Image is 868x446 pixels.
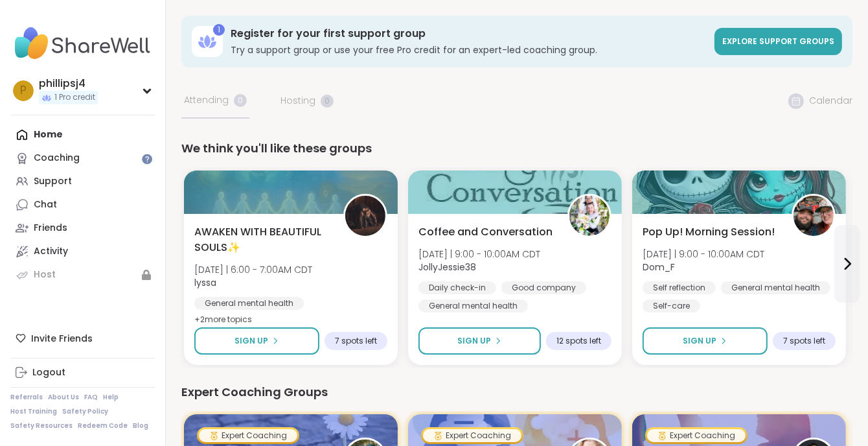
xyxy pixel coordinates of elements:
[721,281,830,294] div: General mental health
[643,327,768,355] button: Sign Up
[54,92,95,103] span: 1 Pro credit
[194,276,216,289] b: lyssa
[643,281,716,294] div: Self reflection
[39,76,98,91] div: phillipsj4
[783,336,825,346] span: 7 spots left
[34,245,68,258] div: Activity
[194,224,329,255] span: AWAKEN WITH BEAUTIFUL SOULS✨
[10,327,155,350] div: Invite Friends
[643,224,775,240] span: Pop Up! Morning Session!
[34,222,67,235] div: Friends
[84,393,98,402] a: FAQ
[714,28,842,55] a: Explore support groups
[10,240,155,263] a: Activity
[231,43,707,56] h3: Try a support group or use your free Pro credit for an expert-led coaching group.
[34,152,80,165] div: Coaching
[10,21,155,66] img: ShareWell Nav Logo
[683,335,717,347] span: Sign Up
[643,248,764,261] span: [DATE] | 9:00 - 10:00AM CDT
[418,261,476,274] b: JollyJessie38
[345,196,385,236] img: lyssa
[335,336,377,346] span: 7 spots left
[10,193,155,217] a: Chat
[142,154,152,164] iframe: Spotlight
[213,24,225,36] div: 1
[235,335,269,347] span: Sign Up
[10,393,43,402] a: Referrals
[569,196,610,236] img: JollyJessie38
[199,429,297,442] div: Expert Coaching
[34,198,57,211] div: Chat
[20,82,27,99] span: p
[10,147,155,170] a: Coaching
[34,268,56,281] div: Host
[194,263,312,276] span: [DATE] | 6:00 - 7:00AM CDT
[194,297,304,310] div: General mental health
[10,217,155,240] a: Friends
[194,327,319,355] button: Sign Up
[418,224,553,240] span: Coffee and Conversation
[418,327,541,355] button: Sign Up
[643,299,700,312] div: Self-care
[643,261,675,274] b: Dom_F
[458,335,492,347] span: Sign Up
[10,407,57,416] a: Host Training
[418,281,496,294] div: Daily check-in
[103,393,119,402] a: Help
[794,196,834,236] img: Dom_F
[556,336,601,346] span: 12 spots left
[62,407,108,416] a: Safety Policy
[32,366,65,379] div: Logout
[48,393,79,402] a: About Us
[501,281,586,294] div: Good company
[231,27,707,41] h3: Register for your first support group
[423,429,521,442] div: Expert Coaching
[418,299,528,312] div: General mental health
[78,421,128,430] a: Redeem Code
[34,175,72,188] div: Support
[647,429,746,442] div: Expert Coaching
[133,421,148,430] a: Blog
[10,421,73,430] a: Safety Resources
[10,170,155,193] a: Support
[181,139,852,158] div: We think you'll like these groups
[418,248,540,261] span: [DATE] | 9:00 - 10:00AM CDT
[181,383,852,401] div: Expert Coaching Groups
[722,36,834,47] span: Explore support groups
[10,263,155,287] a: Host
[10,361,155,384] a: Logout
